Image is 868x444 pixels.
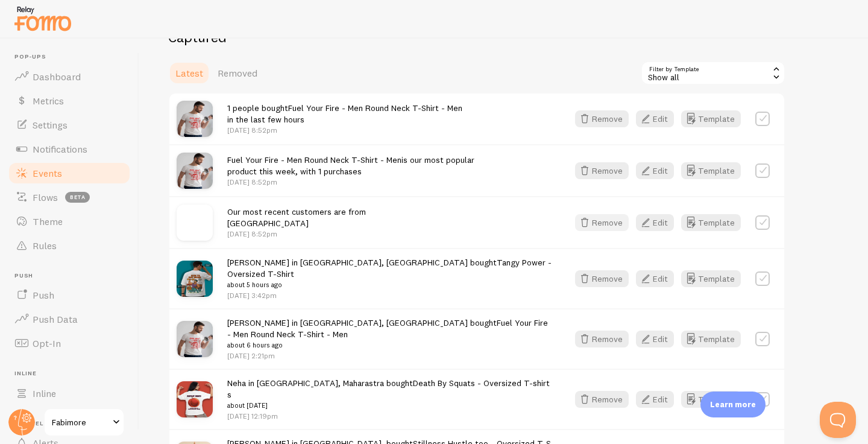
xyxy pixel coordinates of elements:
a: Edit [636,214,681,231]
span: Fabimore [52,415,109,430]
span: Neha in [GEOGRAPHIC_DATA], Maharastra bought [227,378,553,411]
span: Pop-ups [14,53,131,61]
a: Tangy Power - Oversized T-Shirt [227,257,552,279]
span: is our most popular product this week, with 1 purchases [227,154,474,177]
span: Removed [218,67,257,79]
a: Latest [168,61,210,85]
a: Edit [636,110,681,127]
button: Template [681,331,741,347]
a: Metrics [7,89,131,113]
span: Inline [33,387,56,399]
button: Remove [575,214,629,231]
p: Learn more [710,399,756,410]
a: Rules [7,233,131,258]
img: DeathBySquats-OversizedT-shirtsW_small.png [177,381,213,417]
a: Flows beta [7,185,131,209]
a: Fuel Your Fire - Men Round Neck T-Shirt - Men [288,103,462,113]
small: about 5 hours ago [227,279,553,290]
button: Edit [636,270,674,287]
a: Settings [7,113,131,137]
span: Flows [33,191,58,203]
button: Edit [636,110,674,127]
p: [DATE] 8:52pm [227,229,366,239]
button: Template [681,270,741,287]
button: Edit [636,162,674,179]
button: Remove [575,331,629,347]
span: Notifications [33,143,87,155]
button: Template [681,110,741,127]
img: fomo-relay-logo-orange.svg [13,3,73,34]
a: Edit [636,391,681,408]
button: Remove [575,110,629,127]
span: Rules [33,239,57,252]
span: Metrics [33,95,64,107]
a: Events [7,161,131,185]
button: Edit [636,391,674,408]
button: Edit [636,214,674,231]
a: Dashboard [7,65,131,89]
a: Push Data [7,307,131,331]
img: FuelYourFire-MenRoundNeckT-Shirt-White_small.png [177,321,213,357]
a: Edit [636,270,681,287]
span: Settings [33,119,68,131]
p: [DATE] 2:21pm [227,350,553,361]
img: FuelYourFire-MenRoundNeckT-Shirt-White_small.png [177,153,213,189]
a: Edit [636,162,681,179]
a: Theme [7,209,131,233]
a: Edit [636,331,681,347]
a: Fuel Your Fire - Men Round Neck T-Shirt - Men [227,317,548,340]
button: Remove [575,391,629,408]
span: Events [33,167,62,179]
p: [DATE] 3:42pm [227,290,553,300]
span: [PERSON_NAME] in [GEOGRAPHIC_DATA], [GEOGRAPHIC_DATA] bought [227,317,553,351]
a: Fuel Your Fire - Men Round Neck T-Shirt - Men [227,154,401,165]
span: Dashboard [33,71,81,83]
a: Death By Squats - Oversized T-shirts [227,378,550,400]
a: Removed [210,61,265,85]
span: Our most recent customers are from [GEOGRAPHIC_DATA] [227,206,366,229]
div: Learn more [700,392,766,417]
p: [DATE] 8:52pm [227,125,462,135]
small: about 6 hours ago [227,340,553,350]
span: beta [65,192,90,203]
button: Edit [636,331,674,347]
span: Push Data [33,313,78,325]
span: Opt-In [33,337,61,349]
span: [PERSON_NAME] in [GEOGRAPHIC_DATA], [GEOGRAPHIC_DATA] bought [227,257,553,291]
img: FuelYourFire-MenRoundNeckT-Shirt-White_small.png [177,101,213,137]
span: Latest [175,67,203,79]
button: Template [681,162,741,179]
img: no_image.svg [177,205,213,241]
a: Inline [7,381,131,405]
a: Opt-In [7,331,131,355]
img: TangyPower-OversizedT-Shirt_small.png [177,261,213,297]
iframe: Help Scout Beacon - Open [820,402,856,438]
button: Remove [575,162,629,179]
small: about [DATE] [227,400,553,411]
p: [DATE] 12:19pm [227,411,553,421]
button: Template [681,391,741,408]
a: Notifications [7,137,131,161]
span: Inline [14,370,131,378]
span: Push [33,289,54,301]
span: 1 people bought in the last few hours [227,103,462,125]
a: Push [7,283,131,307]
span: Theme [33,215,63,227]
span: Push [14,272,131,280]
p: [DATE] 8:52pm [227,177,474,187]
button: Remove [575,270,629,287]
button: Template [681,214,741,231]
a: Fabimore [43,408,125,437]
div: Show all [641,61,785,85]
